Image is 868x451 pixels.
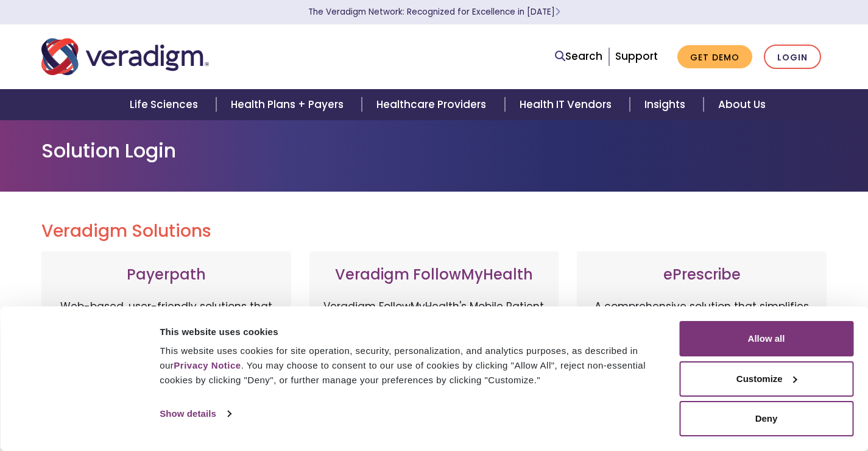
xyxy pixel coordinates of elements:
[589,266,814,284] h3: ePrescribe
[630,89,704,120] a: Insights
[589,298,814,427] p: A comprehensive solution that simplifies prescribing for healthcare providers with features like ...
[41,221,827,242] h2: Veradigm Solutions
[115,89,216,120] a: Life Sciences
[615,49,658,63] a: Support
[160,344,665,388] div: This website uses cookies for site operation, security, personalization, and analytics purposes, ...
[41,37,209,77] img: Veradigm logo
[322,298,547,414] p: Veradigm FollowMyHealth's Mobile Patient Experience enhances patient access via mobile devices, o...
[679,361,853,397] button: Customize
[704,89,780,120] a: About Us
[308,6,560,18] a: The Veradigm Network: Recognized for Excellence in [DATE]Learn More
[216,89,362,120] a: Health Plans + Payers
[322,266,547,284] h3: Veradigm FollowMyHealth
[160,325,665,339] div: This website uses cookies
[677,45,752,69] a: Get Demo
[679,321,853,356] button: Allow all
[160,405,230,423] a: Show details
[764,45,821,70] a: Login
[505,89,630,120] a: Health IT Vendors
[679,401,853,436] button: Deny
[174,360,241,370] a: Privacy Notice
[54,266,279,284] h3: Payerpath
[362,89,504,120] a: Healthcare Providers
[555,48,602,65] a: Search
[41,139,827,162] h1: Solution Login
[54,298,279,427] p: Web-based, user-friendly solutions that help providers and practice administrators enhance revenu...
[555,6,560,18] span: Learn More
